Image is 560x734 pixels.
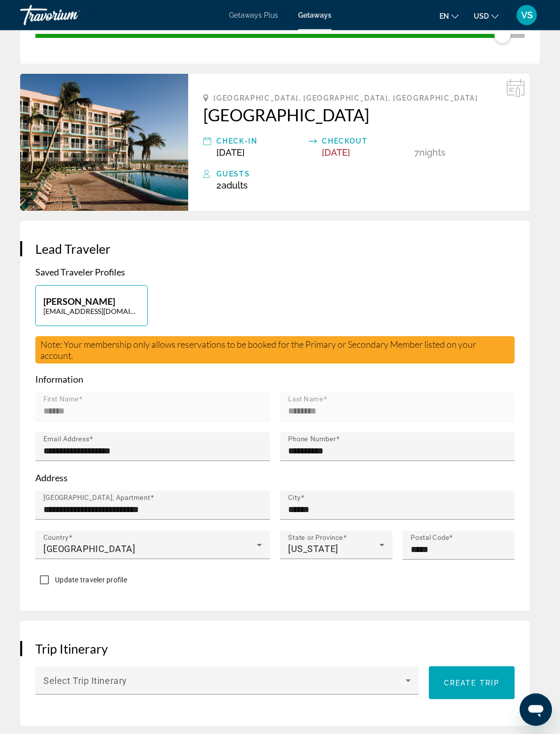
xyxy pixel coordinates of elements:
span: Create trip [444,679,499,687]
button: Change currency [474,9,498,23]
mat-label: City [288,494,301,502]
span: USD [474,12,489,20]
mat-label: Phone Number [288,435,336,443]
h3: Lead Traveler [35,241,515,256]
p: [PERSON_NAME] [43,296,140,307]
button: User Menu [514,5,540,26]
mat-label: [GEOGRAPHIC_DATA], Apartment [43,494,150,502]
p: Address [35,472,515,483]
p: [EMAIL_ADDRESS][DOMAIN_NAME] [43,307,140,315]
span: Update traveler profile [55,576,127,584]
a: Getaways Plus [229,11,278,19]
span: 7 [414,147,419,158]
iframe: Button to launch messaging window [520,694,552,726]
span: [GEOGRAPHIC_DATA], [GEOGRAPHIC_DATA], [GEOGRAPHIC_DATA] [213,94,478,102]
span: Adults [221,180,248,191]
div: Check-In [216,135,304,147]
mat-label: Last Name [288,395,323,403]
p: Saved Traveler Profiles [35,266,515,278]
mat-label: Postal Code [411,534,450,542]
button: Create trip [429,666,515,699]
span: [DATE] [216,147,245,158]
ngx-slider: ngx-slider [35,34,525,36]
p: Information [35,374,515,385]
span: [GEOGRAPHIC_DATA] [43,543,136,554]
mat-label: State or Province [288,534,343,542]
span: Nights [419,147,445,158]
a: Getaways [298,11,331,19]
mat-label: Country [43,534,69,542]
mat-label: Email Address [43,435,89,443]
span: en [439,12,449,20]
span: [DATE] [322,147,350,158]
span: Note: Your membership only allows reservations to be booked for the Primary or Secondary Member l... [40,339,476,361]
div: Checkout [322,135,409,147]
a: [GEOGRAPHIC_DATA] [203,105,515,125]
div: Guests [216,168,515,180]
h3: Trip Itinerary [35,641,515,656]
span: ngx-slider [494,27,511,43]
mat-label: First Name [43,395,79,403]
button: Change language [439,9,459,23]
span: 2 [216,180,248,191]
span: [US_STATE] [288,543,339,554]
span: VS [521,10,533,20]
button: [PERSON_NAME][EMAIL_ADDRESS][DOMAIN_NAME] [35,285,148,326]
span: Select Trip Itinerary [43,675,127,686]
a: Travorium [20,2,121,28]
